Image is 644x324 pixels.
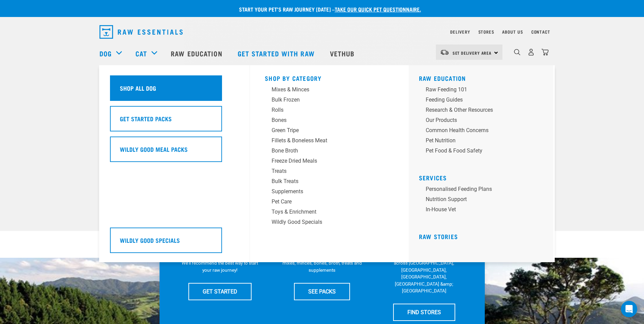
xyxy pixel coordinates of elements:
[94,22,550,41] nav: dropdown navigation
[419,126,548,137] a: Common Health Concerns
[272,198,378,206] div: Pet Care
[265,137,394,147] a: Fillets & Boneless Meat
[265,177,394,187] a: Bulk Treats
[419,76,466,80] a: Raw Education
[294,283,350,300] a: SEE PACKS
[426,106,532,114] div: Research & Other Resources
[419,137,548,147] a: Pet Nutrition
[272,167,378,175] div: Treats
[426,137,532,145] div: Pet Nutrition
[272,157,378,165] div: Freeze Dried Meals
[323,40,363,67] a: Vethub
[188,283,252,300] a: GET STARTED
[265,106,394,116] a: Rolls
[265,75,394,80] h5: Shop By Category
[531,31,550,33] a: Contact
[478,31,494,33] a: Stores
[272,86,378,94] div: Mixes & Minces
[419,174,548,180] h5: Services
[419,195,548,205] a: Nutrition Support
[453,52,492,54] span: Set Delivery Area
[272,147,378,155] div: Bone Broth
[265,157,394,167] a: Freeze Dried Meals
[265,86,394,96] a: Mixes & Minces
[419,205,548,216] a: In-house vet
[272,96,378,104] div: Bulk Frozen
[265,116,394,126] a: Bones
[419,96,548,106] a: Feeding Guides
[426,116,532,124] div: Our Products
[120,84,156,92] h5: Shop All Dog
[426,147,532,155] div: Pet Food & Food Safety
[426,126,532,134] div: Common Health Concerns
[419,147,548,157] a: Pet Food & Food Safety
[120,236,180,245] h5: Wildly Good Specials
[120,145,188,154] h5: Wildly Good Meal Packs
[110,228,239,258] a: Wildly Good Specials
[419,116,548,126] a: Our Products
[426,86,532,94] div: Raw Feeding 101
[426,96,532,104] div: Feeding Guides
[272,126,378,134] div: Green Tripe
[265,218,394,228] a: Wildly Good Specials
[265,126,394,137] a: Green Tripe
[272,177,378,185] div: Bulk Treats
[272,106,378,114] div: Rolls
[335,7,421,11] a: take our quick pet questionnaire.
[541,49,549,56] img: home-icon@2x.png
[272,187,378,196] div: Supplements
[120,114,172,123] h5: Get Started Packs
[265,96,394,106] a: Bulk Frozen
[419,235,458,238] a: Raw Stories
[99,48,112,58] a: Dog
[272,116,378,124] div: Bones
[393,304,455,321] a: FIND STORES
[99,25,183,39] img: Raw Essentials Logo
[110,75,239,106] a: Shop All Dog
[621,301,637,317] div: Open Intercom Messenger
[110,106,239,137] a: Get Started Packs
[272,137,378,145] div: Fillets & Boneless Meat
[265,198,394,208] a: Pet Care
[265,167,394,177] a: Treats
[231,40,323,67] a: Get started with Raw
[110,137,239,167] a: Wildly Good Meal Packs
[384,246,464,294] p: We have 17 stores specialising in raw pet food &amp; nutritional advice across [GEOGRAPHIC_DATA],...
[419,106,548,116] a: Research & Other Resources
[265,187,394,198] a: Supplements
[164,40,231,67] a: Raw Education
[450,31,470,33] a: Delivery
[419,185,548,195] a: Personalised Feeding Plans
[265,147,394,157] a: Bone Broth
[502,31,523,33] a: About Us
[528,49,535,56] img: user.png
[135,48,147,58] a: Cat
[265,208,394,218] a: Toys & Enrichment
[272,218,378,226] div: Wildly Good Specials
[419,86,548,96] a: Raw Feeding 101
[514,49,520,55] img: home-icon-1@2x.png
[440,49,449,55] img: van-moving.png
[272,208,378,216] div: Toys & Enrichment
